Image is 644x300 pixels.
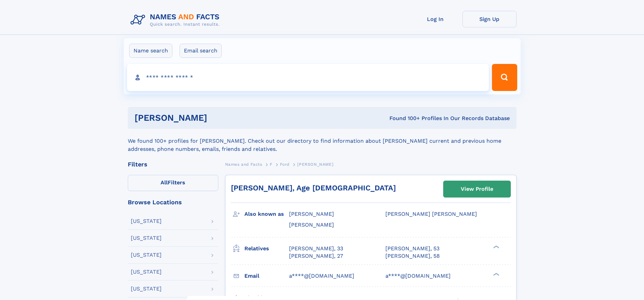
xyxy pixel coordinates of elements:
a: Log In [408,11,462,27]
a: [PERSON_NAME], 33 [289,245,343,252]
label: Email search [180,44,222,58]
div: Filters [128,161,218,167]
h3: Email [244,270,289,282]
h3: Also known as [244,208,289,220]
a: [PERSON_NAME], 53 [385,245,439,252]
div: [US_STATE] [131,286,162,292]
span: [PERSON_NAME] [289,222,334,228]
a: Ford [280,160,289,168]
a: [PERSON_NAME], 58 [385,252,440,260]
div: Found 100+ Profiles In Our Records Database [298,115,510,122]
div: [US_STATE] [131,252,162,258]
span: [PERSON_NAME] [297,162,333,167]
span: All [161,179,168,186]
div: [US_STATE] [131,269,162,275]
div: ❯ [492,245,500,249]
label: Filters [128,175,218,191]
img: Logo Names and Facts [128,11,225,29]
div: ❯ [492,272,500,276]
input: search input [127,64,489,91]
a: View Profile [444,181,510,197]
h1: [PERSON_NAME] [135,114,299,122]
div: View Profile [461,181,493,197]
div: Browse Locations [128,199,218,205]
a: F [270,160,272,168]
a: Names and Facts [225,160,262,168]
button: Search Button [492,64,517,91]
div: We found 100+ profiles for [PERSON_NAME]. Check out our directory to find information about [PERS... [128,129,517,153]
div: [US_STATE] [131,235,162,241]
label: Name search [129,44,172,58]
span: [PERSON_NAME] [289,211,334,217]
a: [PERSON_NAME], Age [DEMOGRAPHIC_DATA] [231,184,396,192]
span: F [270,162,272,167]
a: Sign Up [462,11,517,27]
span: Ford [280,162,289,167]
a: [PERSON_NAME], 27 [289,252,343,260]
span: [PERSON_NAME] [PERSON_NAME] [385,211,477,217]
div: [US_STATE] [131,218,162,224]
h3: Relatives [244,243,289,254]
